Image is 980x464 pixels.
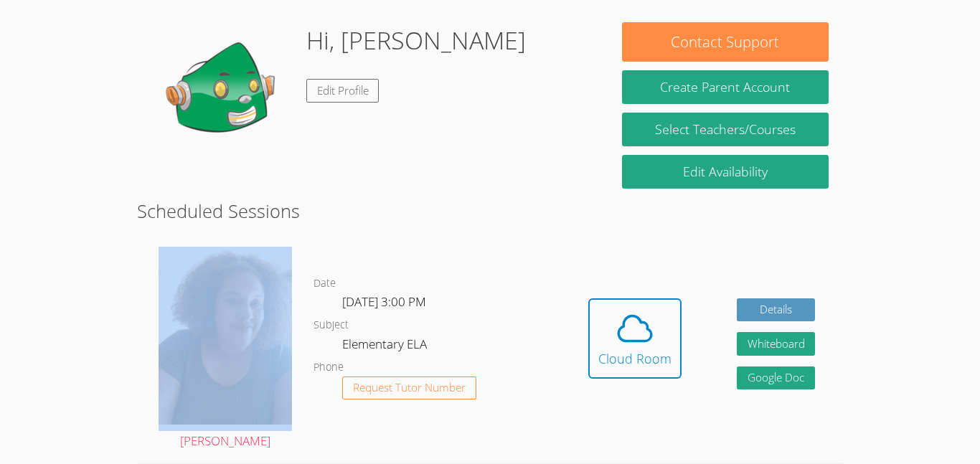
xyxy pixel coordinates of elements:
a: Edit Availability [622,155,829,189]
a: Edit Profile [306,79,380,103]
button: Whiteboard [737,332,816,356]
a: Details [737,298,816,322]
dd: Elementary ELA [342,334,430,359]
button: Contact Support [622,22,829,62]
dt: Phone [314,359,344,377]
img: default.png [151,22,295,166]
span: Request Tutor Number [353,382,466,393]
dt: Date [314,275,336,293]
h1: Hi, [PERSON_NAME] [306,22,526,59]
h2: Scheduled Sessions [137,197,843,224]
div: Cloud Room [598,349,672,369]
a: [PERSON_NAME] [159,247,292,452]
button: Cloud Room [588,298,682,379]
a: Select Teachers/Courses [622,113,829,146]
span: [DATE] 3:00 PM [342,293,426,310]
img: avatar.png [159,247,292,425]
button: Create Parent Account [622,70,829,104]
dt: Subject [314,316,349,334]
button: Request Tutor Number [342,377,476,400]
a: Google Doc [737,366,816,390]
